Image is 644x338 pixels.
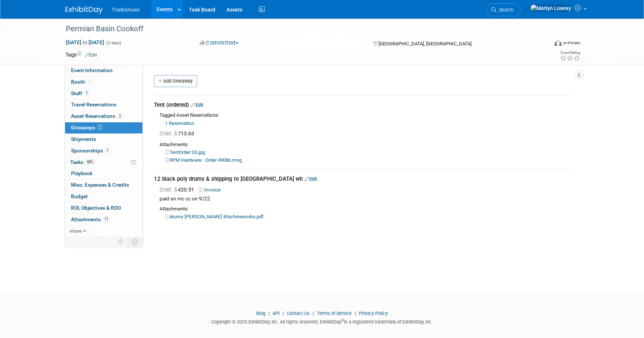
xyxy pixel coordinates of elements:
a: Asset Reservations2 [65,111,142,122]
a: Edit [85,52,97,58]
div: Tent (ordered) [154,101,573,109]
div: Tagged Asset Reservations: [160,112,573,119]
span: 1 [84,90,90,96]
a: Search [486,3,521,16]
span: 2 [117,113,123,119]
div: paid on mc cc on 9/22 [160,196,573,202]
span: Booth [71,79,94,85]
span: Giveaways [71,125,103,131]
span: to [81,39,88,45]
span: Event Information [71,67,113,73]
span: Tasks [70,159,95,165]
div: Permian Basin Cookoff [63,22,537,36]
td: Tags [65,51,97,58]
a: Blog [256,310,265,316]
span: (2 days) [106,41,121,45]
a: Attachments11 [65,214,142,225]
span: | [267,310,271,316]
span: Search [496,7,513,13]
a: Booth [65,77,142,88]
span: Travel Reservations [71,102,116,107]
span: Attachments [71,216,110,222]
a: Tasks80% [65,157,142,168]
span: 1 [105,148,110,153]
div: 12 black poly drums & shipping to [GEOGRAPHIC_DATA] wh [154,175,573,183]
span: Playbook [71,170,93,176]
a: Invoice [199,187,223,193]
a: Edit [191,102,203,108]
a: drums [PERSON_NAME] Machineworks.pdf [165,214,264,219]
a: API [273,310,280,316]
a: Misc. Expenses & Credits [65,180,142,191]
button: Committed [197,39,241,47]
a: Terms of Service [317,310,352,316]
td: Toggle Event Tabs [128,237,143,247]
span: | [281,310,286,316]
sup: ® [341,318,344,322]
span: Sponsorships [71,148,110,154]
span: Asset Reservations [71,113,123,119]
a: Edit [305,176,317,182]
span: [GEOGRAPHIC_DATA], [GEOGRAPHIC_DATA] [379,41,471,46]
span: 2 [97,125,103,130]
a: 1 Reservation [165,120,194,126]
a: Privacy Policy [359,310,388,316]
a: Contact Us [287,310,310,316]
span: more [70,228,81,234]
a: RPM Hardware - Order 49086.msg [165,157,242,163]
div: Attachments: [160,206,573,213]
span: Shipments [71,136,96,142]
span: 420.51 [160,186,197,193]
a: Shipments [65,134,142,145]
a: Add Giveaway [154,75,197,87]
span: 11 [103,216,110,222]
a: Budget [65,191,142,202]
a: more [65,226,142,237]
a: Giveaways2 [65,122,142,133]
a: Sponsorships1 [65,145,142,157]
i: Booth reservation complete [88,80,92,84]
span: Misc. Expenses & Credits [71,182,129,188]
a: TentOrder SS.jpg [165,149,205,155]
a: Playbook [65,168,142,179]
a: ROI, Objectives & ROO [65,203,142,214]
a: Travel Reservations [65,99,142,110]
span: | [311,310,316,316]
img: ExhibitDay [65,6,103,14]
span: ROI, Objectives & ROO [71,205,121,211]
span: Budget [71,193,88,199]
img: Matlyn Lowrey [530,4,571,12]
a: Staff1 [65,88,142,99]
span: [DATE] [DATE] [65,39,104,46]
span: Cost: $ [160,186,178,193]
span: 713.63 [160,130,197,137]
span: Tradeshows [112,7,140,13]
div: Event Format [504,39,580,50]
span: Staff [71,90,90,96]
span: Cost: $ [160,130,178,137]
td: Personalize Event Tab Strip [115,237,128,247]
div: In-Person [563,40,580,46]
a: Event Information [65,65,142,76]
div: Attachments: [160,141,573,148]
div: Event Rating [560,51,580,55]
span: | [353,310,358,316]
span: 80% [85,159,95,165]
img: Format-Inperson.png [554,40,562,46]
